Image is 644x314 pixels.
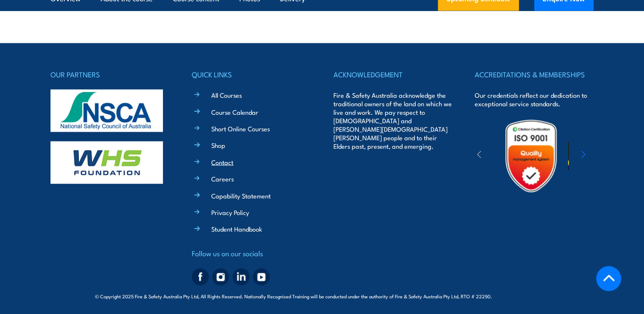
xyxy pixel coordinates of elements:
img: Untitled design (19) [494,119,568,193]
a: Careers [211,174,234,183]
p: Our credentials reflect our dedication to exceptional service standards. [475,91,594,107]
a: Course Calendar [211,107,258,116]
h4: ACKNOWLEDGEMENT [333,68,452,80]
a: All Courses [211,90,242,99]
h4: QUICK LINKS [192,68,311,80]
h4: Follow us on our socials [192,247,311,259]
a: Privacy Policy [211,207,249,216]
h4: ACCREDITATIONS & MEMBERSHIPS [475,68,594,80]
a: Shop [211,140,225,149]
p: Fire & Safety Australia acknowledge the traditional owners of the land on which we live and work.... [333,91,452,150]
span: Site: [502,292,549,299]
img: ewpa-logo [568,141,642,170]
a: KND Digital [520,291,549,300]
a: Short Online Courses [211,124,270,133]
a: Contact [211,157,233,166]
a: Student Handbook [211,224,262,233]
img: nsca-logo-footer [50,89,163,132]
img: whs-logo-footer [50,141,163,184]
h4: OUR PARTNERS [50,68,169,80]
a: Capability Statement [211,191,271,200]
span: © Copyright 2025 Fire & Safety Australia Pty Ltd, All Rights Reserved. Nationally Recognised Trai... [95,291,549,300]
